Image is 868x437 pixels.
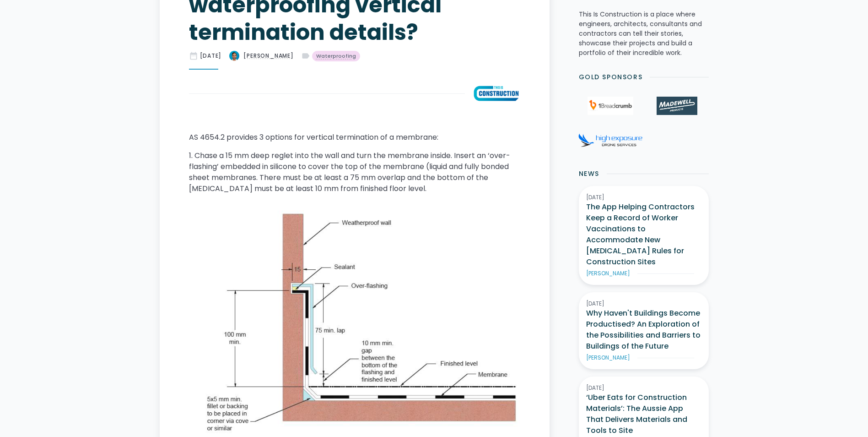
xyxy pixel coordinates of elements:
a: [DATE]The App Helping Contractors Keep a Record of Worker Vaccinations to Accommodate New [MEDICA... [579,186,709,285]
div: [PERSON_NAME] [243,52,293,60]
div: [DATE] [200,52,222,60]
p: AS 4654.2 provides 3 options for vertical termination of a membrane: [189,132,520,143]
div: date_range [189,51,198,60]
h2: Gold Sponsors [579,72,643,82]
p: This Is Construction is a place where engineers, architects, consultants and contractors can tell... [579,10,709,58]
h2: News [579,169,599,179]
div: Waterproofing [316,52,356,60]
img: High Exposure [578,133,642,147]
p: 1. Chase a 15 mm deep reglet into the wall and turn the membrane inside. Insert an ‘over-flashing... [189,150,520,194]
div: [DATE] [586,193,701,202]
div: [PERSON_NAME] [586,354,630,362]
div: [PERSON_NAME] [586,269,630,278]
img: 1Breadcrumb [588,97,633,115]
h3: ‘Uber Eats for Construction Materials’: The Aussie App That Delivers Materials and Tools to Site [586,392,701,436]
a: Waterproofing [312,51,360,62]
img: What are the Australian Standard requirements for waterproofing vertical termination details? [229,50,240,61]
a: [DATE]Why Haven't Buildings Become Productised? An Exploration of the Possibilities and Barriers ... [579,292,709,369]
a: [PERSON_NAME] [229,50,293,61]
div: [DATE] [586,384,701,392]
div: label [301,51,310,60]
img: What are the Australian Standard requirements for waterproofing vertical termination details? [472,84,520,103]
h3: The App Helping Contractors Keep a Record of Worker Vaccinations to Accommodate New [MEDICAL_DATA... [586,202,701,268]
div: [DATE] [586,300,701,308]
h3: Why Haven't Buildings Become Productised? An Exploration of the Possibilities and Barriers to Bui... [586,308,701,352]
img: Madewell Products [657,97,697,115]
